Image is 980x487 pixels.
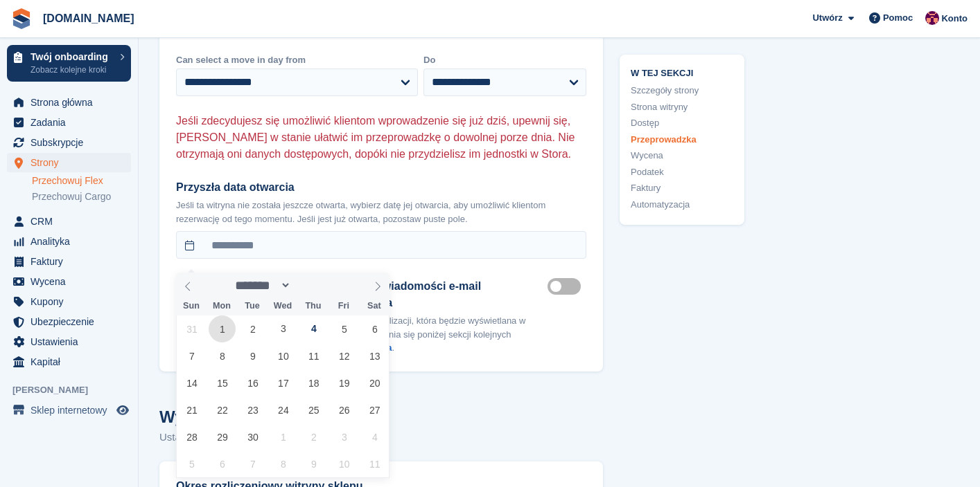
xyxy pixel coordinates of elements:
[7,212,131,231] a: menu
[941,12,968,26] span: Konto
[178,342,205,369] span: September 7, 2025
[631,84,733,98] a: Szczegóły strony
[270,396,297,423] span: September 24, 2025
[300,396,327,423] span: September 25, 2025
[361,450,388,477] span: October 11, 2025
[300,450,327,477] span: October 9, 2025
[329,302,359,311] span: Fri
[7,312,131,331] a: menu
[883,11,913,25] span: Pomoc
[37,7,140,30] a: [DOMAIN_NAME]
[178,369,205,396] span: September 14, 2025
[631,116,733,130] a: Dostęp
[239,450,266,477] span: October 7, 2025
[209,450,236,477] span: October 6, 2025
[331,396,358,423] span: September 26, 2025
[631,181,733,195] a: Faktury
[30,52,113,62] p: Twój onboarding
[631,100,733,113] a: Strona witryny
[11,8,32,29] img: stora-icon-8386f47178a22dfd0bd8f6a31ec36ba5ce8667c1dd55bd0f319d3a0aa187defe.svg
[331,423,358,450] span: October 3, 2025
[291,278,335,293] input: Year
[361,315,388,342] span: September 6, 2025
[7,292,131,311] a: menu
[176,53,418,67] label: Can select a move in day from
[176,96,586,163] p: Jeśli zdecydujesz się umożliwić klientom wprowadzenie się już dziś, upewnij się, [PERSON_NAME] w ...
[176,179,586,196] label: Przyszła data otwarcia
[178,396,205,423] span: September 21, 2025
[159,430,603,445] p: Ustawienia cen w witrynie sklepu.
[239,423,266,450] span: September 30, 2025
[548,285,586,287] label: Move in mailer custom message on
[237,302,268,311] span: Tue
[30,401,114,420] span: Sklep internetowy
[114,402,131,419] a: Podgląd sklepu
[925,11,939,25] img: Mateusz Kacwin
[30,312,114,331] span: Ubezpieczenie
[30,64,113,76] p: Zobacz kolejne kroki
[631,149,733,163] a: Wycena
[32,174,131,187] a: Przechowuj Flex
[7,332,131,351] a: menu
[331,450,358,477] span: October 10, 2025
[270,369,297,396] span: September 17, 2025
[176,302,207,311] span: Sun
[361,342,388,369] span: September 13, 2025
[7,45,131,82] a: Twój onboarding Zobacz kolejne kroki
[30,352,114,371] span: Kapitał
[209,342,236,369] span: September 8, 2025
[30,113,114,132] span: Zadania
[331,342,358,369] span: September 12, 2025
[7,272,131,291] a: menu
[270,450,297,477] span: October 8, 2025
[209,369,236,396] span: September 15, 2025
[270,342,297,369] span: September 10, 2025
[231,278,292,293] select: Month
[30,232,114,251] span: Analityka
[361,396,388,423] span: September 27, 2025
[30,93,114,112] span: Strona główna
[239,369,266,396] span: September 16, 2025
[270,423,297,450] span: October 1, 2025
[239,342,266,369] span: September 9, 2025
[631,132,733,146] a: Przeprowadzka
[7,153,131,172] a: menu
[209,423,236,450] span: September 29, 2025
[30,332,114,351] span: Ustawienia
[298,302,329,311] span: Thu
[209,315,236,342] span: September 1, 2025
[631,165,733,178] a: Podatek
[30,153,114,172] span: Strony
[300,342,327,369] span: September 11, 2025
[239,315,266,342] span: September 2, 2025
[631,65,733,78] span: W tej sekcji
[359,302,390,311] span: Sat
[423,53,586,67] label: Do
[300,423,327,450] span: October 2, 2025
[176,199,586,226] p: Jeśli ta witryna nie została jeszcze otwarta, wybierz datę jej otwarcia, aby umożliwić klientom r...
[361,369,388,396] span: September 20, 2025
[812,11,842,25] span: Utwórz
[270,315,297,342] span: September 3, 2025
[207,302,237,311] span: Mon
[7,133,131,152] a: menu
[361,423,388,450] span: October 4, 2025
[209,396,236,423] span: September 22, 2025
[7,401,131,420] a: menu
[32,190,131,203] a: Przechowuj Cargo
[7,252,131,271] a: menu
[268,302,298,311] span: Wed
[30,212,114,231] span: CRM
[631,197,733,211] a: Automatyzacja
[178,315,205,342] span: August 31, 2025
[178,423,205,450] span: September 28, 2025
[159,405,603,430] h2: Wycena
[178,450,205,477] span: October 5, 2025
[12,383,138,397] span: [PERSON_NAME]
[300,369,327,396] span: September 18, 2025
[7,232,131,251] a: menu
[30,133,114,152] span: Subskrypcje
[7,93,131,112] a: menu
[30,252,114,271] span: Faktury
[331,315,358,342] span: September 5, 2025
